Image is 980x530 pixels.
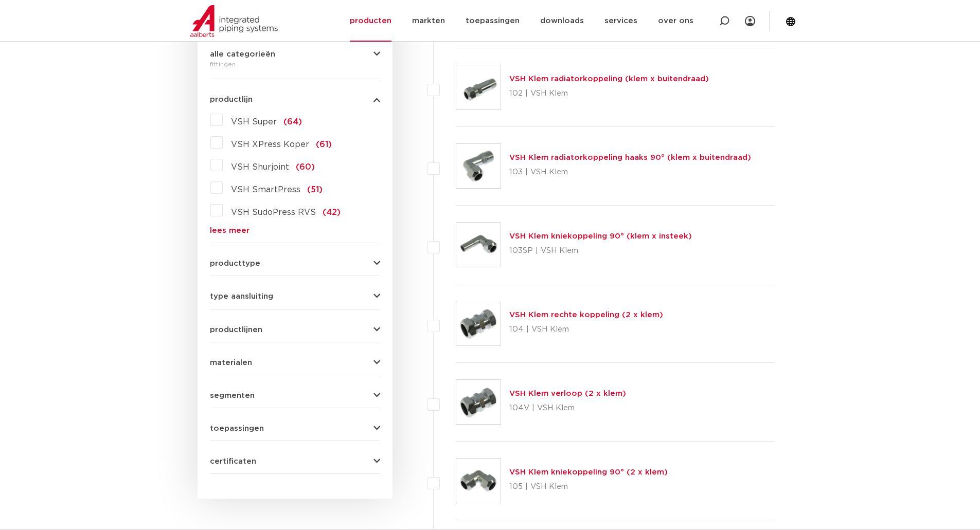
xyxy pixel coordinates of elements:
span: VSH Shurjoint [231,163,289,171]
span: productlijn [210,96,253,103]
button: producttype [210,260,380,267]
button: productlijnen [210,326,380,334]
img: Thumbnail for VSH Klem rechte koppeling (2 x klem) [456,301,501,345]
p: 104 | VSH Klem [509,321,663,338]
a: VSH Klem verloop (2 x klem) [509,390,626,397]
span: materialen [210,359,252,367]
span: productlijnen [210,326,262,334]
span: segmenten [210,392,255,399]
img: Thumbnail for VSH Klem radiatorkoppeling haaks 90° (klem x buitendraad) [456,144,501,188]
span: (51) [307,186,323,194]
button: productlijn [210,96,380,103]
a: VSH Klem kniekoppeling 90° (2 x klem) [509,468,668,476]
span: (42) [323,208,341,216]
img: Thumbnail for VSH Klem verloop (2 x klem) [456,380,501,424]
button: materialen [210,359,380,367]
img: Thumbnail for VSH Klem radiatorkoppeling (klem x buitendraad) [456,65,501,109]
button: type aansluiting [210,293,380,300]
span: producttype [210,260,260,267]
a: VSH Klem radiatorkoppeling haaks 90° (klem x buitendraad) [509,154,751,161]
button: segmenten [210,392,380,399]
span: VSH XPress Koper [231,140,309,149]
p: 103 | VSH Klem [509,164,751,180]
img: Thumbnail for VSH Klem kniekoppeling 90° (2 x klem) [456,459,501,503]
a: VSH Klem rechte koppeling (2 x klem) [509,311,663,319]
p: 102 | VSH Klem [509,85,709,102]
button: certificaten [210,458,380,465]
img: Thumbnail for VSH Klem kniekoppeling 90° (klem x insteek) [456,223,501,267]
p: 103SP | VSH Klem [509,243,692,259]
span: VSH SudoPress RVS [231,208,316,216]
span: type aansluiting [210,293,273,300]
span: VSH Super [231,118,277,126]
button: alle categorieën [210,50,380,58]
span: (61) [316,140,332,149]
p: 104V | VSH Klem [509,400,626,416]
a: VSH Klem kniekoppeling 90° (klem x insteek) [509,232,692,240]
span: VSH SmartPress [231,186,300,194]
span: toepassingen [210,425,264,432]
a: lees meer [210,227,380,234]
span: alle categorieën [210,50,275,58]
p: 105 | VSH Klem [509,479,668,495]
a: VSH Klem radiatorkoppeling (klem x buitendraad) [509,75,709,83]
div: fittingen [210,58,380,70]
span: certificaten [210,458,256,465]
span: (60) [296,163,315,171]
button: toepassingen [210,425,380,432]
span: (64) [283,118,302,126]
